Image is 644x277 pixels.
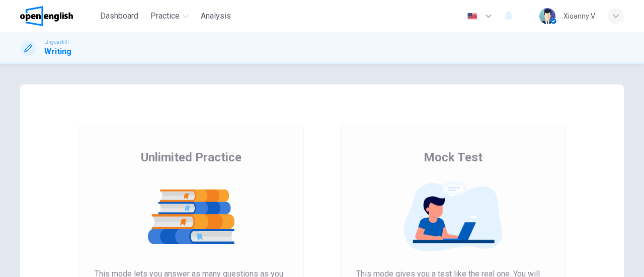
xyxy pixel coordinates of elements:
[563,10,596,22] div: Xioanny V.
[44,39,69,46] span: Linguaskill
[146,7,193,25] button: Practice
[539,8,555,24] img: Profile picture
[201,10,231,22] span: Analysis
[466,13,478,20] img: en
[197,7,235,25] button: Analysis
[100,10,138,22] span: Dashboard
[20,6,96,26] a: OpenEnglish logo
[20,6,73,26] img: OpenEnglish logo
[96,7,142,25] button: Dashboard
[424,149,482,165] span: Mock Test
[44,46,71,58] h1: Writing
[141,149,242,165] span: Unlimited Practice
[150,10,180,22] span: Practice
